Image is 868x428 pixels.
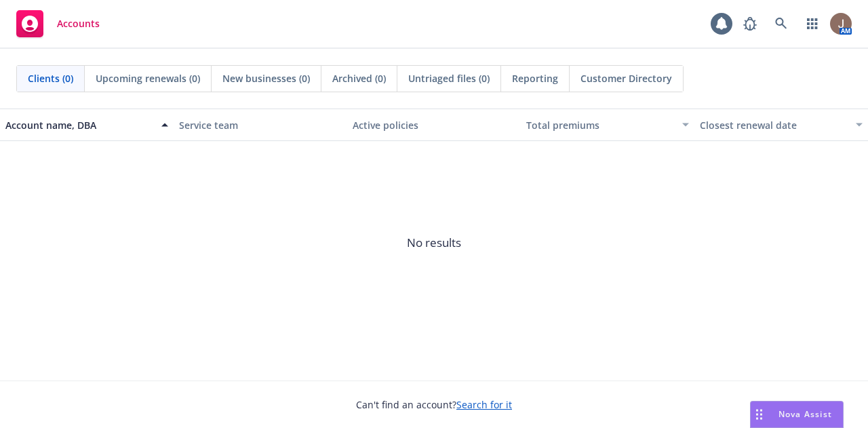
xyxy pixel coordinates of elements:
span: Can't find an account? [356,397,512,412]
span: New businesses (0) [222,71,310,85]
span: Untriaged files (0) [408,71,490,85]
a: Switch app [799,10,826,37]
button: Nova Assist [750,401,844,428]
button: Active policies [347,109,521,141]
div: Drag to move [751,402,768,427]
span: Accounts [57,18,100,29]
button: Service team [174,109,347,141]
div: Active policies [353,118,515,132]
span: Customer Directory [580,71,672,85]
div: Closest renewal date [700,118,848,132]
span: Reporting [512,71,558,85]
div: Total premiums [526,118,674,132]
div: Account name, DBA [5,118,153,132]
a: Search for it [456,398,512,411]
a: Report a Bug [736,10,764,37]
span: Archived (0) [332,71,386,85]
span: Clients (0) [28,71,73,85]
a: Accounts [11,5,105,43]
div: Service team [179,118,342,132]
span: Upcoming renewals (0) [96,71,200,85]
img: photo [830,13,852,35]
button: Closest renewal date [694,109,868,141]
span: Nova Assist [778,408,832,420]
a: Search [768,10,795,37]
button: Total premiums [521,109,694,141]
